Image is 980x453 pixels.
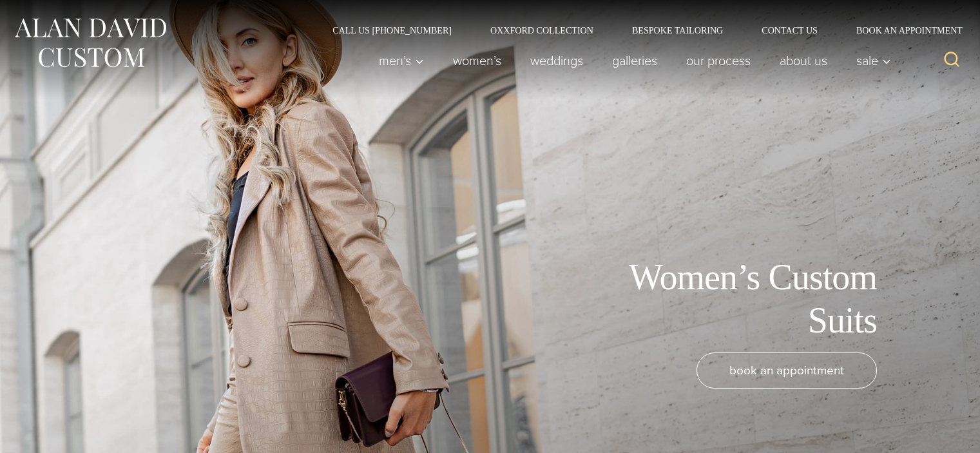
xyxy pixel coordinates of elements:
[672,48,765,73] a: Our Process
[13,14,168,72] img: Alan David Custom
[379,54,424,67] span: Men’s
[765,48,842,73] a: About Us
[471,26,613,35] a: Oxxford Collection
[587,256,877,342] h1: Women’s Custom Suits
[742,26,837,35] a: Contact Us
[936,45,967,76] button: View Search Form
[856,54,891,67] span: Sale
[313,26,967,35] nav: Secondary Navigation
[837,26,967,35] a: Book an Appointment
[439,48,516,73] a: Women’s
[613,26,742,35] a: Bespoke Tailoring
[598,48,672,73] a: Galleries
[516,48,598,73] a: weddings
[697,352,877,389] a: book an appointment
[729,361,844,380] span: book an appointment
[313,26,471,35] a: Call Us [PHONE_NUMBER]
[365,48,898,73] nav: Primary Navigation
